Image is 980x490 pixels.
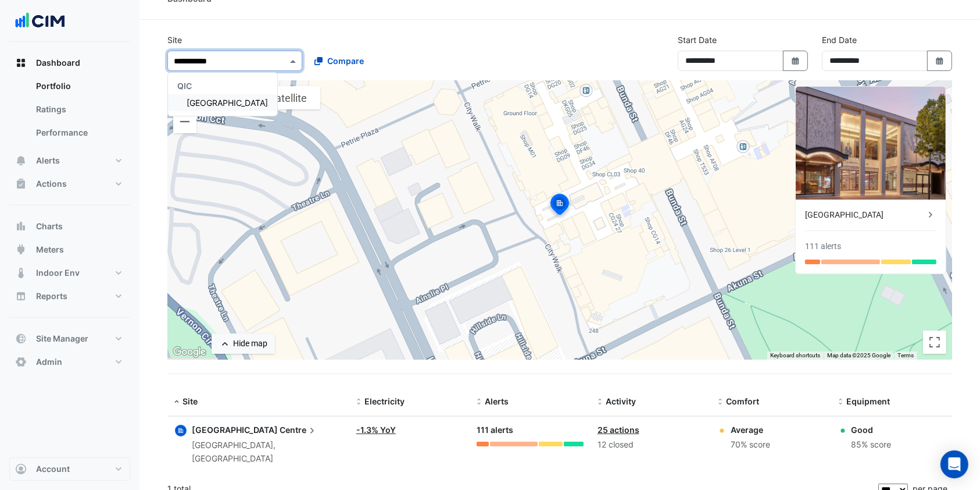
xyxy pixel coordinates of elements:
img: Company Logo [14,9,66,33]
a: 25 actions [598,425,639,435]
app-icon: Dashboard [15,57,27,69]
img: site-pin-selected.svg [547,192,573,220]
span: Map data ©2025 Google [827,352,890,358]
button: Charts [9,215,130,238]
span: Alerts [485,396,509,406]
app-icon: Reports [15,290,27,302]
app-icon: Charts [15,221,27,232]
span: Dashboard [36,57,80,69]
div: 12 closed [598,438,704,452]
app-icon: Site Manager [15,333,27,345]
span: Alerts [36,155,60,166]
div: 70% score [731,438,770,452]
div: Options List [168,73,277,116]
button: Reports [9,285,130,308]
div: Open Intercom Messenger [940,450,968,478]
label: Start Date [678,34,717,46]
button: Compare [307,51,371,71]
button: Account [9,457,130,481]
img: Google [170,345,209,360]
button: Admin [9,350,130,374]
button: Zoom out [173,110,196,133]
span: Centre [280,424,318,436]
div: [GEOGRAPHIC_DATA], [GEOGRAPHIC_DATA] [192,439,342,466]
button: Alerts [9,149,130,172]
button: Show satellite imagery [256,86,320,109]
label: Site [167,34,182,46]
div: 111 alerts [477,424,583,437]
app-icon: Alerts [15,155,27,166]
button: Site Manager [9,327,130,350]
button: Keyboard shortcuts [770,351,820,360]
span: Admin [36,356,62,368]
a: Performance [27,121,130,144]
div: 85% score [852,438,892,452]
fa-icon: Select Date [791,56,801,66]
div: 111 alerts [805,240,841,253]
div: [GEOGRAPHIC_DATA] [805,209,925,221]
a: Open this area in Google Maps (opens a new window) [170,345,209,360]
span: Activity [606,396,636,406]
button: Dashboard [9,51,130,74]
button: Toggle fullscreen view [923,331,946,354]
a: Terms (opens in new tab) [897,352,914,358]
span: [GEOGRAPHIC_DATA] [192,425,278,435]
app-icon: Admin [15,356,27,368]
button: Actions [9,172,130,196]
span: QIC [177,81,192,91]
span: [GEOGRAPHIC_DATA] [187,98,268,108]
button: Meters [9,238,130,261]
span: Equipment [847,396,890,406]
span: Compare [327,55,364,67]
app-icon: Indoor Env [15,267,27,279]
app-icon: Meters [15,244,27,255]
span: Comfort [726,396,759,406]
label: End Date [822,34,857,46]
button: Hide map [212,333,275,354]
fa-icon: Select Date [935,56,945,66]
div: Dashboard [9,74,130,149]
img: Canberra Centre [796,87,946,200]
span: Reports [36,290,67,302]
span: Charts [36,221,63,232]
a: Portfolio [27,74,130,98]
a: Ratings [27,98,130,121]
div: Good [852,424,892,436]
span: Meters [36,244,64,255]
span: Indoor Env [36,267,80,279]
span: Account [36,463,70,475]
span: Actions [36,178,67,190]
app-icon: Actions [15,178,27,190]
div: Hide map [233,338,267,350]
div: Average [731,424,770,436]
span: Site Manager [36,333,88,345]
button: Indoor Env [9,261,130,285]
span: Site [183,396,198,406]
a: -1.3% YoY [356,425,396,435]
span: Electricity [364,396,405,406]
